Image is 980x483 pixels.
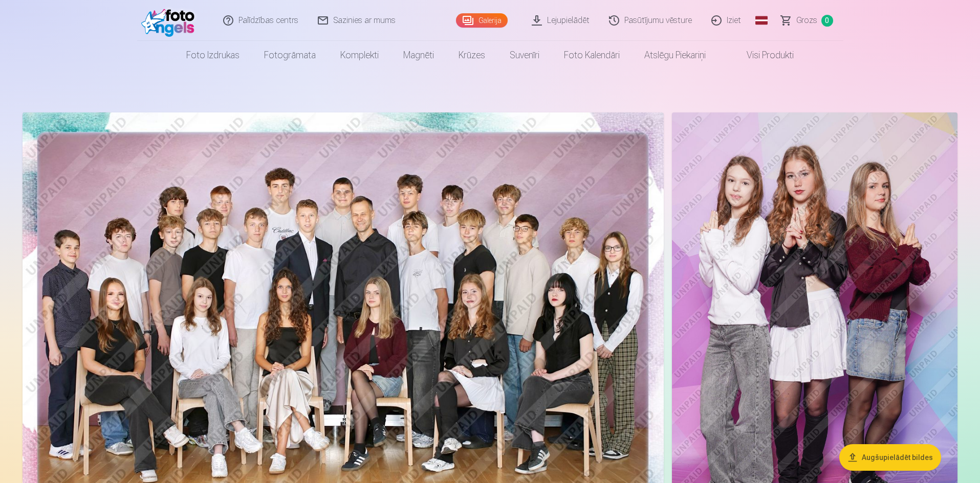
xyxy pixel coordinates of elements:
[328,41,391,70] a: Komplekti
[839,444,941,471] button: Augšupielādēt bildes
[632,41,718,70] a: Atslēgu piekariņi
[391,41,446,70] a: Magnēti
[497,41,552,70] a: Suvenīri
[141,4,200,37] img: /fa1
[796,14,817,27] span: Grozs
[821,15,833,27] span: 0
[552,41,632,70] a: Foto kalendāri
[456,13,508,28] a: Galerija
[718,41,806,70] a: Visi produkti
[174,41,252,70] a: Foto izdrukas
[446,41,497,70] a: Krūzes
[252,41,328,70] a: Fotogrāmata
